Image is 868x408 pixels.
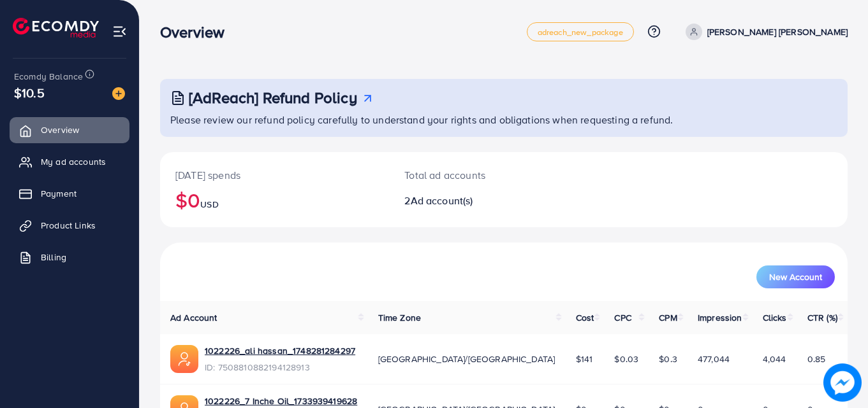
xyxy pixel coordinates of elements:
[200,198,218,211] span: USD
[41,123,79,136] span: Overview
[614,311,631,324] span: CPC
[756,265,835,288] button: New Account
[527,22,634,41] a: adreach_new_package
[205,344,355,357] a: 1022226_ali hassan_1748281284297
[112,87,125,100] img: image
[205,361,355,374] span: ID: 7508810882194128913
[10,117,129,143] a: Overview
[404,195,546,207] h2: 2
[189,88,357,107] h3: [AdReach] Refund Policy
[807,311,837,324] span: CTR (%)
[807,353,826,365] span: 0.85
[680,24,848,40] a: [PERSON_NAME] [PERSON_NAME]
[170,311,217,324] span: Ad Account
[576,311,594,324] span: Cost
[10,149,129,174] a: My ad accounts
[538,28,623,36] span: adreach_new_package
[576,353,593,365] span: $141
[41,155,106,168] span: My ad accounts
[698,353,730,365] span: 477,044
[160,23,235,41] h3: Overview
[411,193,473,208] span: Ad account(s)
[769,272,822,281] span: New Account
[170,112,840,127] p: Please review our refund policy carefully to understand your rights and obligations when requesti...
[707,24,848,39] p: [PERSON_NAME] [PERSON_NAME]
[10,244,129,270] a: Billing
[41,219,96,232] span: Product Links
[378,353,555,365] span: [GEOGRAPHIC_DATA]/[GEOGRAPHIC_DATA]
[41,187,77,200] span: Payment
[175,167,374,183] p: [DATE] spends
[763,353,786,365] span: 4,044
[205,395,357,407] a: 1022226_7 Inche Oil_1733939419628
[823,363,862,402] img: image
[614,353,638,365] span: $0.03
[41,251,66,264] span: Billing
[378,311,421,324] span: Time Zone
[404,167,546,183] p: Total ad accounts
[13,18,99,38] img: logo
[175,188,374,212] h2: $0
[10,181,129,206] a: Payment
[14,70,83,83] span: Ecomdy Balance
[170,345,198,373] img: ic-ads-acc.e4c84228.svg
[659,353,677,365] span: $0.3
[659,311,677,324] span: CPM
[698,311,742,324] span: Impression
[763,311,787,324] span: Clicks
[10,213,129,238] a: Product Links
[112,24,127,39] img: menu
[14,83,45,102] span: $10.5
